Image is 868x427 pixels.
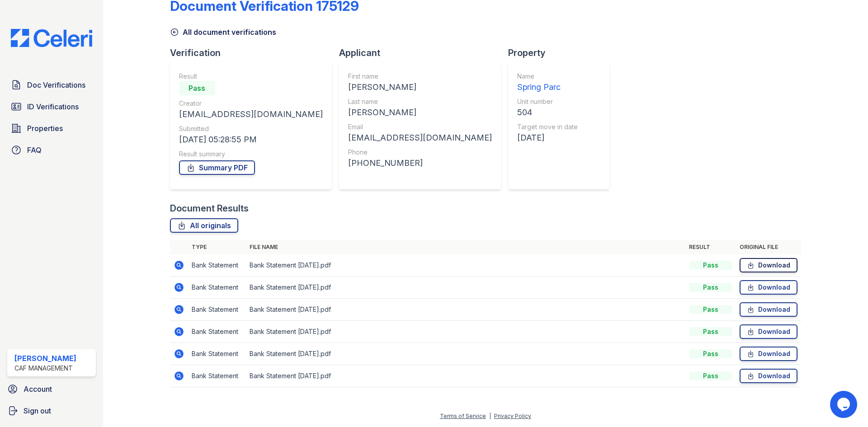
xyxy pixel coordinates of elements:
[740,258,797,272] a: Download
[170,47,339,59] div: Verification
[188,254,246,277] td: Bank Statement
[246,277,685,299] td: Bank Statement [DATE].pdf
[7,141,96,159] a: FAQ
[689,283,732,292] div: Pass
[517,106,578,119] div: 504
[179,124,323,133] div: Submitted
[14,364,76,373] div: CAF Management
[4,380,99,398] a: Account
[170,202,249,215] div: Document Results
[24,384,52,394] span: Account
[188,240,246,254] th: Type
[188,277,246,299] td: Bank Statement
[246,299,685,321] td: Bank Statement [DATE].pdf
[7,76,96,94] a: Doc Verifications
[348,148,492,157] div: Phone
[740,347,797,361] a: Download
[246,321,685,343] td: Bank Statement [DATE].pdf
[170,27,276,38] a: All document verifications
[348,131,492,144] div: [EMAIL_ADDRESS][DOMAIN_NAME]
[517,131,578,144] div: [DATE]
[179,133,323,146] div: [DATE] 05:28:55 PM
[348,81,492,94] div: [PERSON_NAME]
[517,72,578,94] a: Name Spring Parc
[179,72,323,81] div: Result
[7,119,96,137] a: Properties
[179,108,323,121] div: [EMAIL_ADDRESS][DOMAIN_NAME]
[740,369,797,383] a: Download
[348,106,492,119] div: [PERSON_NAME]
[689,349,732,358] div: Pass
[736,240,801,254] th: Original file
[339,47,508,59] div: Applicant
[246,254,685,277] td: Bank Statement [DATE].pdf
[348,122,492,131] div: Email
[689,371,732,380] div: Pass
[517,81,578,94] div: Spring Parc
[348,157,492,169] div: [PHONE_NUMBER]
[517,72,578,81] div: Name
[27,101,79,112] span: ID Verifications
[188,299,246,321] td: Bank Statement
[689,305,732,314] div: Pass
[246,365,685,387] td: Bank Statement [DATE].pdf
[689,261,732,270] div: Pass
[740,302,797,317] a: Download
[188,321,246,343] td: Bank Statement
[348,72,492,81] div: First name
[517,97,578,106] div: Unit number
[4,402,99,420] a: Sign out
[508,47,617,59] div: Property
[27,80,85,90] span: Doc Verifications
[24,405,51,416] span: Sign out
[830,391,859,418] iframe: chat widget
[179,160,255,175] a: Summary PDF
[179,81,215,95] div: Pass
[489,413,491,419] div: |
[7,98,96,116] a: ID Verifications
[170,218,238,233] a: All originals
[494,413,531,419] a: Privacy Policy
[689,327,732,336] div: Pass
[27,145,42,155] span: FAQ
[685,240,736,254] th: Result
[740,324,797,339] a: Download
[188,365,246,387] td: Bank Statement
[14,353,76,364] div: [PERSON_NAME]
[348,97,492,106] div: Last name
[517,122,578,131] div: Target move in date
[4,29,99,47] img: CE_Logo_Blue-a8612792a0a2168367f1c8372b55b34899dd931a85d93a1a3d3e32e68fde9ad4.png
[188,343,246,365] td: Bank Statement
[440,413,486,419] a: Terms of Service
[179,99,323,108] div: Creator
[27,123,63,134] span: Properties
[179,150,323,159] div: Result summary
[246,240,685,254] th: File name
[246,343,685,365] td: Bank Statement [DATE].pdf
[740,280,797,295] a: Download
